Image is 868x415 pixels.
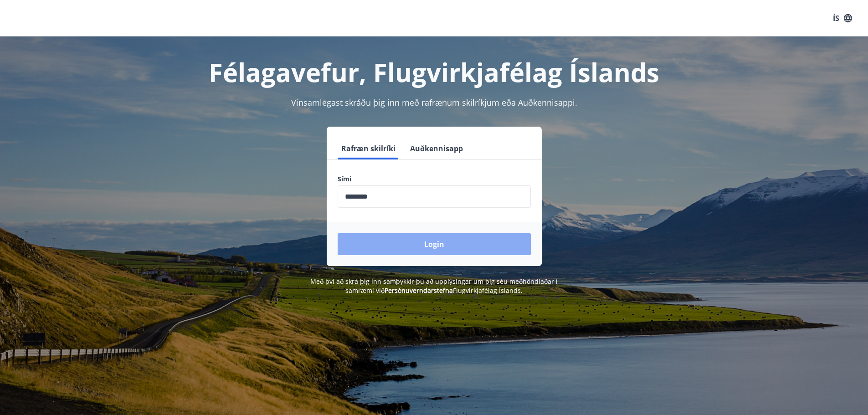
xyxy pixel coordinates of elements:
button: ÍS [828,10,857,26]
span: Með því að skrá þig inn samþykkir þú að upplýsingar um þig séu meðhöndlaðar í samræmi við Flugvir... [310,277,558,295]
h1: Félagavefur, Flugvirkjafélag Íslands [117,55,751,89]
button: Rafræn skilríki [338,138,399,159]
label: Sími [338,174,531,184]
a: Persónuverndarstefna [385,286,453,295]
button: Auðkennisapp [406,138,467,159]
span: Vinsamlegast skráðu þig inn með rafrænum skilríkjum eða Auðkennisappi. [291,97,577,108]
button: Login [338,233,531,255]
